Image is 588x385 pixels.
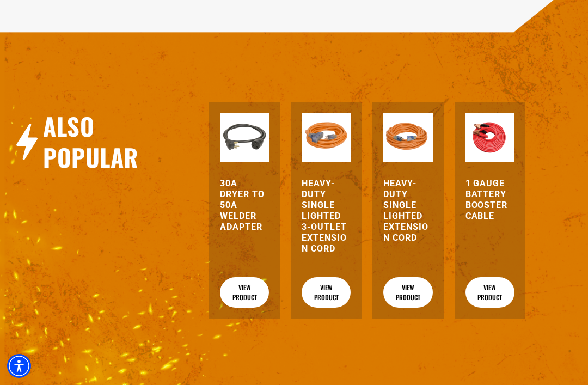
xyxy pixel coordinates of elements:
[465,178,514,222] a: 1 Gauge Battery Booster Cable
[302,277,351,308] a: View Product
[220,178,269,233] a: 30A Dryer to 50A Welder Adapter
[302,178,351,254] a: Heavy-Duty Single Lighted 3-Outlet Extension Cord
[383,277,432,308] a: View Product
[220,113,269,162] img: black
[465,113,514,162] img: orange
[220,277,269,308] a: View Product
[43,111,146,173] h2: Also Popular
[465,277,514,308] a: View Product
[383,178,432,243] a: Heavy-Duty Single Lighted Extension Cord
[7,354,31,378] div: Accessibility Menu
[302,113,351,162] img: orange
[383,113,432,162] img: orange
